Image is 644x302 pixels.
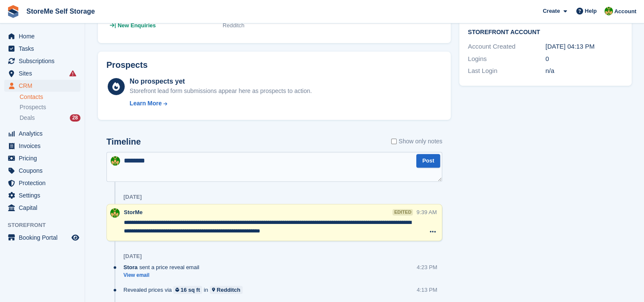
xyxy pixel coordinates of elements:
div: Storefront lead form submissions appear here as prospects to action. [130,87,312,96]
a: StoreMe Self Storage [23,4,98,18]
h2: Prospects [106,60,148,70]
div: 0 [545,54,623,64]
img: StorMe [604,7,613,15]
a: menu [4,152,80,164]
img: StorMe [110,208,120,218]
a: menu [4,177,80,189]
a: menu [4,232,80,244]
span: Stora [123,263,137,271]
a: menu [4,140,80,152]
span: StorMe [124,209,143,215]
span: Analytics [19,128,70,139]
span: Protection [19,177,70,189]
a: Prospects [20,103,80,112]
span: Subscriptions [19,55,70,67]
button: Post [416,154,440,168]
a: menu [4,55,80,67]
a: menu [4,43,80,55]
div: No prospects yet [130,76,312,87]
a: menu [4,67,80,79]
span: Create [543,7,560,15]
span: Capital [19,202,70,214]
span: Home [19,30,70,42]
div: 4:13 PM [417,286,437,294]
div: 28 [70,114,80,122]
span: CRM [19,80,70,92]
div: [DATE] 04:13 PM [545,42,623,52]
label: Show only notes [391,137,442,146]
div: Logins [468,54,545,64]
a: menu [4,202,80,214]
img: StorMe [111,156,120,166]
span: Coupons [19,165,70,177]
a: 16 sq ft [173,286,202,294]
span: Deals [20,114,35,122]
a: Redditch [210,286,243,294]
div: Learn More [130,99,162,108]
div: Account Created [468,42,545,52]
span: | [114,21,116,30]
a: menu [4,165,80,177]
a: Contacts [20,93,80,101]
span: Storefront [8,221,85,229]
div: n/a [545,66,623,76]
a: Learn More [130,99,312,108]
a: Deals 28 [20,113,80,122]
div: 9:39 AM [416,208,437,216]
a: Preview store [70,232,80,243]
div: Redditch [223,21,279,30]
span: Help [585,7,597,15]
span: Settings [19,189,70,201]
a: menu [4,128,80,139]
span: Prospects [20,103,46,111]
div: 4:23 PM [417,263,437,271]
span: Account [614,7,636,16]
input: Show only notes [391,137,397,146]
div: Revealed prices via in [123,286,247,294]
div: Last Login [468,66,545,76]
h2: Storefront Account [468,27,623,36]
div: [DATE] [123,194,142,200]
span: New Enquiries [117,21,156,30]
span: Booking Portal [19,232,70,244]
a: View email [123,272,203,279]
div: [DATE] [123,253,142,260]
a: menu [4,80,80,92]
span: Invoices [19,140,70,152]
span: Sites [19,67,70,79]
div: sent a price reveal email [123,263,203,271]
h2: Timeline [106,137,141,147]
i: Smart entry sync failures have occurred [69,70,76,77]
a: menu [4,189,80,201]
a: menu [4,30,80,42]
img: stora-icon-8386f47178a22dfd0bd8f6a31ec36ba5ce8667c1dd55bd0f319d3a0aa187defe.svg [7,5,20,18]
div: Redditch [217,286,240,294]
span: Pricing [19,152,70,164]
div: edited [392,209,413,215]
div: 16 sq ft [180,286,200,294]
span: Tasks [19,43,70,55]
